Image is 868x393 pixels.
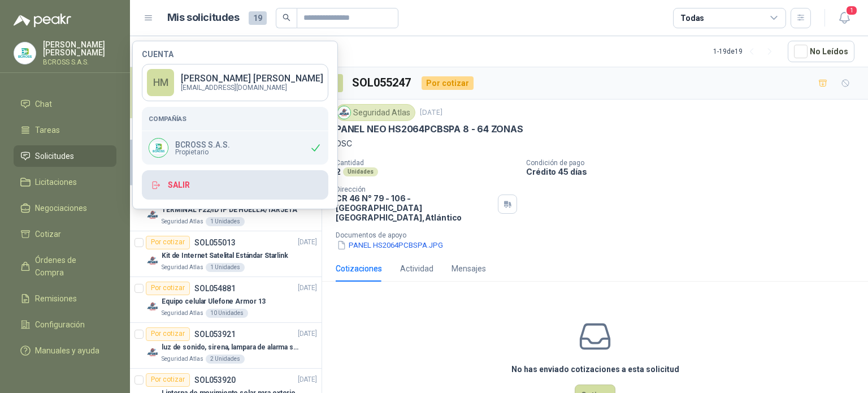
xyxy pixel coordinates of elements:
a: Por cotizarSOL055013[DATE] Company LogoKit de Internet Satelital Estándar StarlinkSeguridad Atlas... [130,231,322,277]
span: Remisiones [35,292,77,305]
button: Salir [142,170,328,200]
p: Seguridad Atlas [162,217,203,226]
img: Company Logo [14,42,36,64]
div: Mensajes [452,262,486,275]
div: 1 - 19 de 19 [713,42,779,61]
p: BCROSS S.A.S. [175,141,230,149]
p: [EMAIL_ADDRESS][DOMAIN_NAME] [181,84,323,91]
div: Por cotizar [146,282,190,295]
span: search [283,14,290,21]
h3: SOL055247 [352,74,413,92]
img: Logo peakr [14,14,71,27]
span: 1 [845,5,858,16]
img: Company Logo [146,254,159,267]
span: Órdenes de Compra [35,254,106,279]
a: Por cotizarSOL054881[DATE] Company LogoEquipo celular Ulefone Armor 13Seguridad Atlas10 Unidades [130,277,322,323]
div: Por cotizar [146,327,190,341]
div: Company LogoBCROSS S.A.S.Propietario [142,131,328,165]
a: Chat [14,93,116,115]
p: SOL053920 [194,376,236,384]
p: Condición de pago [526,159,863,167]
p: Seguridad Atlas [162,355,203,364]
p: CR 46 N° 79 - 106 - [GEOGRAPHIC_DATA] [GEOGRAPHIC_DATA] , Atlántico [336,193,493,222]
a: Por cotizarSOL053921[DATE] Company Logoluz de sonido, sirena, lampara de alarma solarSeguridad At... [130,323,322,369]
span: 19 [249,11,267,25]
p: [DATE] [298,283,317,293]
a: Órdenes de Compra [14,249,116,283]
p: [PERSON_NAME] [PERSON_NAME] [181,74,323,83]
div: Seguridad Atlas [336,104,415,121]
a: Configuración [14,314,116,335]
h1: Mis solicitudes [167,10,240,26]
span: Propietario [175,149,230,156]
div: Unidades [343,167,378,176]
span: Manuales y ayuda [35,344,99,357]
p: Seguridad Atlas [162,263,203,272]
div: Por cotizar [146,373,190,387]
button: 1 [834,8,854,28]
p: SOL055013 [194,239,236,247]
p: Dirección [336,185,493,193]
a: Tareas [14,119,116,141]
p: SOL054881 [194,284,236,292]
div: Todas [680,12,704,24]
p: Equipo celular Ulefone Armor 13 [162,296,266,307]
span: Configuración [35,318,85,331]
p: Cantidad [336,159,517,167]
p: DSC [336,137,854,150]
img: Company Logo [149,139,168,157]
p: [DATE] [298,237,317,248]
button: No Leídos [788,41,854,62]
a: Licitaciones [14,171,116,193]
span: Chat [35,98,52,110]
div: Por cotizar [146,236,190,249]
div: Cotizaciones [336,262,382,275]
div: 1 Unidades [206,217,245,226]
span: Tareas [35,124,60,136]
p: SOL053921 [194,330,236,338]
p: TERMINAL F22/ID IP DE HUELLA/TARJETA [162,205,297,215]
p: Kit de Internet Satelital Estándar Starlink [162,251,288,261]
span: Licitaciones [35,176,77,188]
p: [DATE] [420,107,442,118]
img: Company Logo [146,300,159,313]
h5: Compañías [149,114,322,124]
button: PANEL HS2064PCBSPA.JPG [336,239,444,251]
div: Por cotizar [422,76,474,90]
p: BCROSS S.A.S. [43,59,116,66]
p: [DATE] [298,374,317,385]
a: Negociaciones [14,197,116,219]
h4: Cuenta [142,50,328,58]
img: Company Logo [146,208,159,222]
div: HM [147,69,174,96]
div: 10 Unidades [206,309,248,318]
p: Crédito 45 días [526,167,863,176]
div: 1 Unidades [206,263,245,272]
p: Seguridad Atlas [162,309,203,318]
div: 2 Unidades [206,355,245,364]
span: Solicitudes [35,150,74,162]
a: Remisiones [14,288,116,309]
a: Manuales y ayuda [14,340,116,361]
p: PANEL NEO HS2064PCBSPA 8 - 64 ZONAS [336,123,523,135]
div: Actividad [400,262,433,275]
a: Cotizar [14,223,116,245]
span: Negociaciones [35,202,87,214]
p: [DATE] [298,329,317,339]
h3: No has enviado cotizaciones a esta solicitud [511,363,679,375]
a: Solicitudes [14,145,116,167]
img: Company Logo [146,346,159,359]
a: HM[PERSON_NAME] [PERSON_NAME][EMAIL_ADDRESS][DOMAIN_NAME] [142,64,328,101]
p: luz de sonido, sirena, lampara de alarma solar [162,342,302,353]
p: Documentos de apoyo [336,231,863,239]
span: Cotizar [35,228,61,240]
p: [PERSON_NAME] [PERSON_NAME] [43,41,116,57]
